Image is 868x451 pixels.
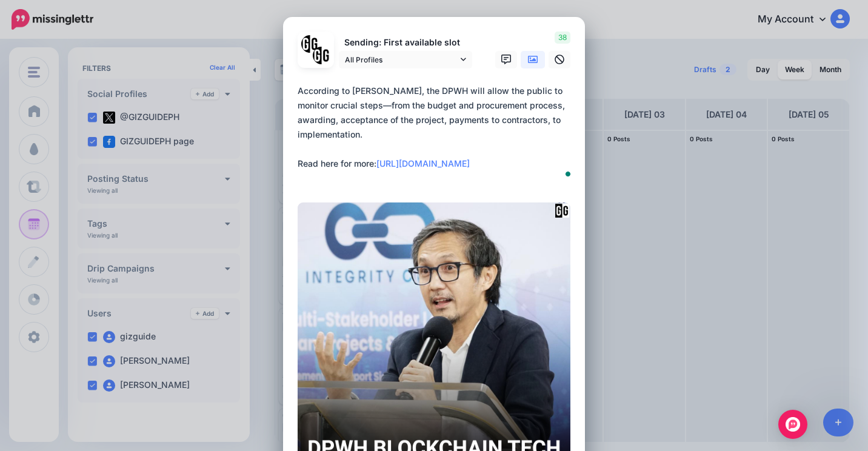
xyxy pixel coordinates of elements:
div: According to [PERSON_NAME], the DPWH will allow the public to monitor crucial steps—from the budg... [298,84,576,171]
textarea: To enrich screen reader interactions, please activate Accessibility in Grammarly extension settings [298,84,576,185]
img: JT5sWCfR-79925.png [313,47,330,64]
div: Open Intercom Messenger [778,410,807,439]
p: Sending: First available slot [339,36,472,50]
img: 353459792_649996473822713_4483302954317148903_n-bsa138318.png [301,35,319,53]
a: All Profiles [339,51,472,68]
span: 38 [555,32,570,44]
span: All Profiles [345,53,458,66]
